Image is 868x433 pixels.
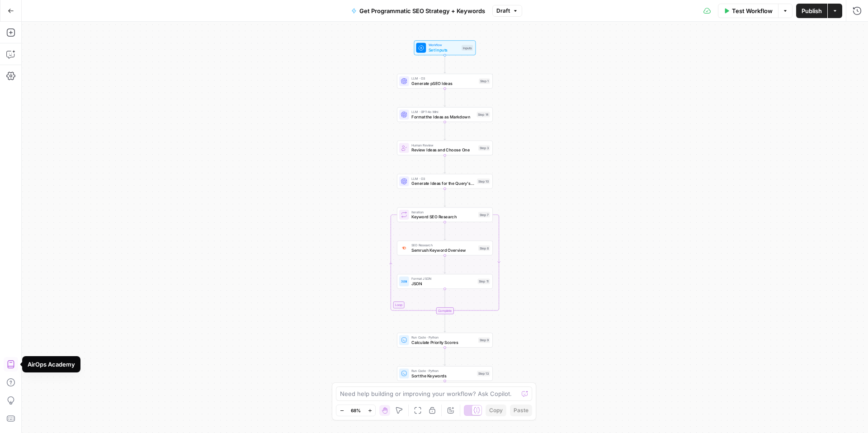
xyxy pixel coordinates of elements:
span: Workflow [429,42,459,47]
div: Step 7 [478,212,490,217]
span: 68% [351,407,361,414]
span: Sort the Keywords [411,372,474,379]
span: Run Code · Python [411,368,474,373]
span: JSON [411,281,475,287]
div: Step 8 [478,245,490,251]
span: Generate pSEO Ideas [411,80,476,87]
div: Step 1 [479,78,490,84]
span: Keyword SEO Research [411,214,476,220]
div: LLM · GPT-4o MiniFormat the Ideas as MarkdownStep 14 [397,107,493,122]
span: SEO Research [411,243,476,248]
div: LLM · O3Generate Ideas for the Query's VariablesStep 10 [397,174,493,189]
span: Format JSON [411,276,475,281]
g: Edge from step_8 to step_11 [444,255,446,273]
div: Human ReviewReview Ideas and Choose OneStep 3 [397,141,493,155]
div: WorkflowSet InputsInputs [397,40,493,55]
div: SEO ResearchSemrush Keyword OverviewStep 8 [397,240,493,255]
button: Paste [510,405,532,416]
span: Paste [514,406,528,414]
div: Step 9 [478,337,490,343]
button: Get Programmatic SEO Strategy + Keywords [346,4,491,18]
g: Edge from step_3 to step_10 [444,155,446,174]
div: Inputs [462,45,473,51]
span: Publish [802,6,822,15]
g: Edge from step_14 to step_3 [444,122,446,140]
g: Edge from start to step_1 [444,55,446,73]
span: Get Programmatic SEO Strategy + Keywords [359,6,485,15]
div: Run Code · PythonCalculate Priority ScoresStep 9 [397,333,493,348]
g: Edge from step_9 to step_13 [444,348,446,366]
button: Publish [796,4,827,18]
span: Generate Ideas for the Query's Variables [411,180,474,187]
span: LLM · O3 [411,176,474,181]
div: Step 13 [477,371,490,376]
span: Calculate Priority Scores [411,339,476,345]
div: Complete [397,307,493,314]
button: Test Workflow [718,4,778,18]
div: Step 10 [477,179,490,184]
span: Human Review [411,143,476,148]
span: Draft [496,7,510,15]
div: LoopIterationKeyword SEO ResearchStep 7 [397,207,493,222]
div: Step 3 [478,145,490,151]
span: Semrush Keyword Overview [411,247,476,254]
span: LLM · O3 [411,76,476,81]
span: Iteration [411,209,476,214]
g: Edge from step_7 to step_8 [444,222,446,240]
img: v3j4otw2j2lxnxfkcl44e66h4fup [401,245,407,251]
g: Edge from step_1 to step_14 [444,89,446,107]
div: Format JSONJSONStep 11 [397,274,493,289]
span: Review Ideas and Choose One [411,147,476,153]
button: Copy [486,405,506,416]
div: Complete [436,307,454,314]
span: Run Code · Python [411,335,476,340]
button: Draft [492,5,522,17]
div: Run Code · PythonSort the KeywordsStep 13 [397,366,493,381]
span: LLM · GPT-4o Mini [411,109,474,114]
span: Format the Ideas as Markdown [411,113,474,120]
span: Copy [489,406,503,414]
div: Step 11 [477,278,490,284]
span: Test Workflow [732,6,773,15]
div: LLM · O3Generate pSEO IdeasStep 1 [397,74,493,89]
g: Edge from step_10 to step_7 [444,189,446,207]
span: Set Inputs [429,47,459,53]
g: Edge from step_7-iteration-end to step_9 [444,314,446,332]
div: Step 14 [476,112,490,117]
div: AirOps Academy [28,360,75,369]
